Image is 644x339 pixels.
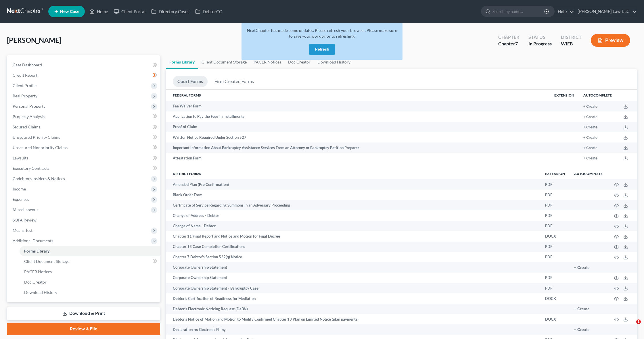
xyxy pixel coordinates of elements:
a: Lawsuits [8,153,160,163]
td: DOCX [540,314,570,324]
button: + Create [574,266,590,270]
th: Extension [550,90,579,101]
span: Income [13,186,26,191]
a: Download History [20,287,160,298]
th: District forms [166,168,540,179]
a: Download & Print [7,307,160,320]
a: Client Document Storage [198,55,250,69]
td: Attestation Form [166,153,550,163]
span: Expenses [13,197,29,202]
a: Firm Created Forms [210,76,258,87]
div: District [561,34,582,41]
a: Home [87,6,111,17]
button: + Create [583,126,597,129]
td: Debtor's Notice of Motion and Motion to Modify Confirmed Chapter 13 Plan on Limited Notice (plan ... [166,314,540,324]
span: Doc Creator [24,280,47,284]
button: + Create [583,105,597,109]
span: Executory Contracts [13,166,49,171]
span: Forms Library [24,249,49,253]
td: PDF [540,221,570,231]
button: Preview [591,34,630,47]
a: Unsecured Nonpriority Claims [8,142,160,153]
td: Change of Name - Debtor [166,221,540,231]
td: PDF [540,242,570,252]
td: PDF [540,273,570,283]
td: DOCX [540,231,570,241]
span: [PERSON_NAME] [7,36,61,44]
span: PACER Notices [24,269,52,274]
button: + Create [574,328,590,332]
button: Refresh [309,44,335,55]
span: Property Analysis [13,114,45,119]
td: Corporate Ownership Statement - Bankruptcy Case [166,283,540,293]
th: Autocomplete [570,168,607,179]
span: Means Test [13,228,32,233]
td: Chapter 7 Debtor's Section 522(q) Notice [166,252,540,262]
div: In Progress [528,41,552,47]
a: Executory Contracts [8,163,160,174]
td: Written Notice Required Under Section 527 [166,132,550,142]
td: Certificate of Service Regarding Summons in an Adversary Proceeding [166,200,540,210]
a: Court Forms [173,76,208,87]
a: Directory Cases [148,6,192,17]
td: Corporate Ownership Statement [166,262,540,273]
td: PDF [540,252,570,262]
td: Chapter 11 Final Report and Notice and Motion for Final Decree [166,231,540,241]
td: DOCX [540,293,570,304]
div: Chapter [498,41,519,47]
a: Review & File [7,323,160,335]
span: 1 [636,319,641,324]
a: Client Document Storage [20,256,160,267]
td: Blank Order Form [166,190,540,200]
a: Forms Library [20,246,160,256]
span: SOFA Review [13,217,37,222]
th: Extension [540,168,570,179]
span: Unsecured Priority Claims [13,135,60,140]
a: PACER Notices [20,267,160,277]
a: Client Portal [111,6,148,17]
td: Important Information About Bankruptcy Assistance Services From an Attorney or Bankruptcy Petitio... [166,142,550,153]
td: Chapter 13 Case Completion Certifications [166,242,540,252]
a: Help [555,6,574,17]
span: Secured Claims [13,124,40,129]
div: WIEB [561,41,582,47]
span: Case Dashboard [13,62,42,67]
span: Lawsuits [13,155,28,160]
span: Personal Property [13,104,45,109]
td: PDF [540,210,570,221]
td: PDF [540,283,570,293]
span: Client Profile [13,83,37,88]
span: Client Document Storage [24,259,69,264]
a: Unsecured Priority Claims [8,132,160,142]
a: Forms Library [166,55,198,69]
td: Corporate Ownership Statement [166,273,540,283]
td: PDF [540,190,570,200]
span: New Case [60,9,79,14]
span: NextChapter has made some updates. Please refresh your browser. Please make sure to save your wor... [247,28,397,38]
button: + Create [583,136,597,140]
span: Unsecured Nonpriority Claims [13,145,68,150]
span: Miscellaneous [13,207,38,212]
a: DebtorCC [192,6,225,17]
a: Credit Report [8,70,160,80]
td: Change of Address - Debtor [166,210,540,221]
a: Property Analysis [8,111,160,122]
div: Chapter [498,34,519,41]
span: Codebtors Insiders & Notices [13,176,65,181]
td: Declaration re: Electronic Filing [166,324,540,335]
td: Debtor's Certification of Readiness for Mediation [166,293,540,304]
a: Secured Claims [8,122,160,132]
td: Proof of Claim [166,122,550,132]
input: Search by name... [492,6,545,17]
button: + Create [583,115,597,119]
span: Real Property [13,93,37,98]
td: PDF [540,200,570,210]
td: Fee Waiver Form [166,101,550,111]
td: Debtor's Electronic Noticing Request (DeBN) [166,304,540,314]
button: + Create [583,157,597,160]
a: [PERSON_NAME] Law, LLC [575,6,637,17]
span: Additional Documents [13,238,53,243]
th: Autocomplete [579,90,616,101]
th: Federal Forms [166,90,550,101]
a: Case Dashboard [8,60,160,70]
